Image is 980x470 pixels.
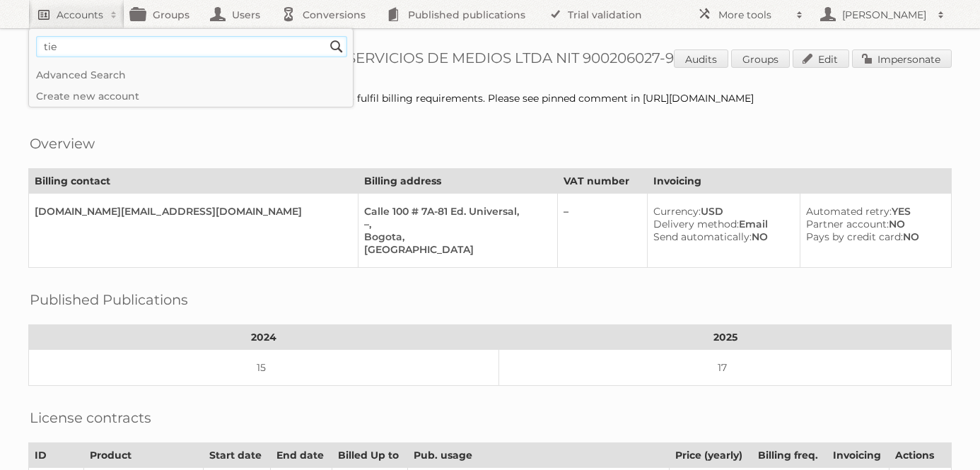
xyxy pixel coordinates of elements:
h2: Published Publications [30,289,188,310]
a: Edit [793,49,849,68]
th: ID [29,443,84,468]
div: [DOMAIN_NAME][EMAIL_ADDRESS][DOMAIN_NAME] [35,205,346,218]
th: Price (yearly) [670,443,752,468]
a: Audits [674,49,728,68]
th: 2025 [499,325,952,350]
span: Currency: [653,205,701,218]
div: NO [806,230,940,243]
h2: Overview [30,133,95,154]
a: Impersonate [852,49,952,68]
div: Calle 100 # 7A-81 Ed. Universal, [364,205,546,218]
th: Billed Up to [332,443,408,468]
div: Easy (Cencosud [GEOGRAPHIC_DATA]) Auto-invoicing disabled to fulfil billing requirements. Please ... [28,92,952,105]
th: Actions [889,443,952,468]
div: NO [806,218,940,230]
th: Billing address [358,169,557,194]
span: Pays by credit card: [806,230,903,243]
th: Product [84,443,204,468]
th: Pub. usage [408,443,670,468]
h1: Account 89571: UNIVERSAL [PERSON_NAME] SERVICIOS DE MEDIOS LTDA NIT 900206027-9 [28,49,952,71]
input: Search [326,36,347,57]
a: Create new account [29,86,353,107]
th: VAT number [557,169,647,194]
th: 2024 [29,325,499,350]
h2: License contracts [30,407,151,428]
div: Email [653,218,788,230]
th: Invoicing [827,443,889,468]
div: Bogota, [364,230,546,243]
th: Billing freq. [752,443,827,468]
a: Advanced Search [29,64,353,86]
th: Invoicing [647,169,951,194]
div: YES [806,205,940,218]
a: Groups [731,49,790,68]
th: Billing contact [29,169,358,194]
span: Partner account: [806,218,889,230]
div: USD [653,205,788,218]
span: Automated retry: [806,205,892,218]
h2: More tools [718,8,789,22]
td: – [557,194,647,268]
h2: [PERSON_NAME] [839,8,931,22]
td: 17 [499,350,952,386]
td: 15 [29,350,499,386]
div: NO [653,230,788,243]
th: End date [270,443,332,468]
div: [GEOGRAPHIC_DATA] [364,243,546,256]
th: Start date [203,443,270,468]
div: –, [364,218,546,230]
h2: Accounts [57,8,103,22]
span: Send automatically: [653,230,752,243]
span: Delivery method: [653,218,739,230]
